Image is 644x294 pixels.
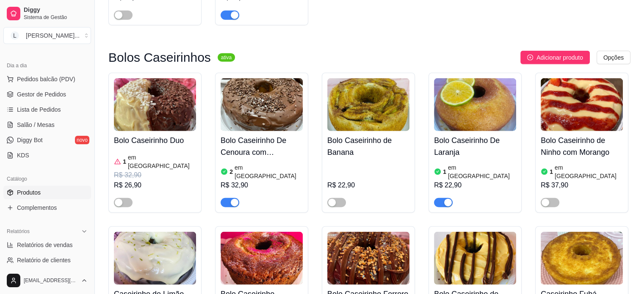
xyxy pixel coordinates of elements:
[434,78,516,131] img: product-image
[448,163,516,180] article: em [GEOGRAPHIC_DATA]
[434,180,516,190] div: R$ 22,90
[3,270,91,291] button: [EMAIL_ADDRESS][DOMAIN_NAME]
[24,277,77,284] span: [EMAIL_ADDRESS][DOMAIN_NAME]
[221,78,303,131] img: product-image
[123,157,126,166] article: 1
[3,27,91,44] button: Select a team
[221,232,303,285] img: product-image
[17,241,73,249] span: Relatórios de vendas
[555,163,623,180] article: em [GEOGRAPHIC_DATA]
[536,53,583,62] span: Adicionar produto
[7,228,30,235] span: Relatórios
[541,180,623,190] div: R$ 37,90
[24,14,88,21] span: Sistema de Gestão
[221,135,303,158] h4: Bolo Caseirinho De Cenoura com Brigadeiro
[527,55,533,60] span: plus-circle
[597,51,630,64] button: Opções
[520,51,590,64] button: Adicionar produto
[17,90,66,99] span: Gestor de Pedidos
[235,163,303,180] article: em [GEOGRAPHIC_DATA]
[3,103,91,116] a: Lista de Pedidos
[541,78,623,131] img: product-image
[17,75,75,83] span: Pedidos balcão (PDV)
[26,31,80,40] div: [PERSON_NAME] ...
[327,135,409,158] h4: Bolo Caseirinho de Banana
[434,135,516,158] h4: Bolo Caseirinho De Laranja
[3,72,91,86] button: Pedidos balcão (PDV)
[17,121,55,129] span: Salão / Mesas
[114,180,196,190] div: R$ 26,90
[3,186,91,199] a: Produtos
[114,78,196,131] img: product-image
[17,256,71,264] span: Relatório de clientes
[550,168,553,176] article: 1
[17,203,57,212] span: Complementos
[229,168,233,176] article: 2
[3,172,91,186] div: Catálogo
[541,232,623,285] img: product-image
[17,136,43,144] span: Diggy Bot
[24,6,88,14] span: Diggy
[3,238,91,252] a: Relatórios de vendas
[128,153,196,170] article: em [GEOGRAPHIC_DATA]
[114,232,196,285] img: product-image
[434,232,516,285] img: product-image
[218,53,235,62] sup: ativa
[541,135,623,158] h4: Bolo Caseirinho de Ninho com Morango
[3,118,91,132] a: Salão / Mesas
[11,31,19,40] span: L
[221,180,303,190] div: R$ 32,90
[3,201,91,214] a: Complementos
[3,253,91,267] a: Relatório de clientes
[17,188,41,197] span: Produtos
[3,88,91,101] a: Gestor de Pedidos
[114,170,196,180] div: R$ 32,90
[327,232,409,285] img: product-image
[443,168,446,176] article: 1
[603,53,624,62] span: Opções
[3,3,91,24] a: DiggySistema de Gestão
[17,105,61,114] span: Lista de Pedidos
[3,133,91,147] a: Diggy Botnovo
[327,78,409,131] img: product-image
[327,180,409,190] div: R$ 22,90
[17,151,29,159] span: KDS
[3,59,91,72] div: Dia a dia
[3,148,91,162] a: KDS
[114,135,196,146] h4: Bolo Caseirinho Duo
[108,52,211,63] h3: Bolos Caseirinhos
